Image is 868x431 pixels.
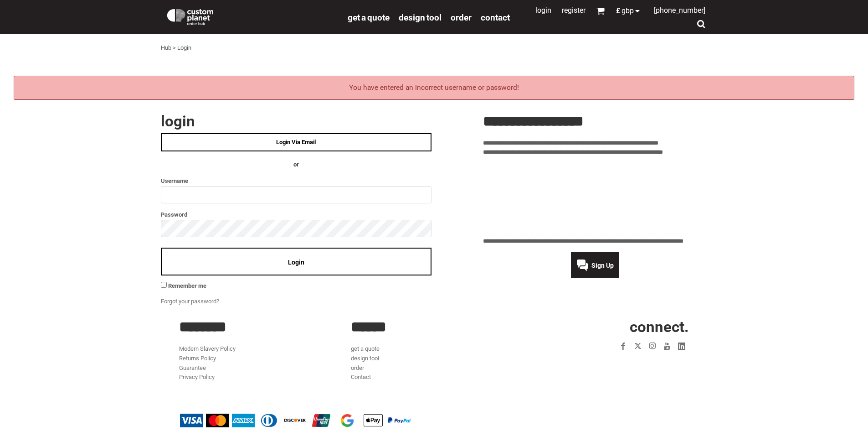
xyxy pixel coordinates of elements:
[179,345,236,352] a: Modern Slavery Policy
[451,12,472,23] span: order
[165,7,215,25] img: Custom Planet
[399,12,442,23] span: design tool
[362,414,385,427] img: Apple Pay
[348,12,390,23] span: get a quote
[14,76,854,100] div: You have entered an incorrect username or password!
[563,359,689,370] iframe: Customer reviews powered by Trustpilot
[288,259,304,266] span: Login
[451,12,472,22] a: order
[276,139,316,145] span: Login Via Email
[348,12,390,22] a: get a quote
[481,12,510,23] span: Contact
[621,7,634,15] span: GBP
[161,209,431,220] label: Password
[206,414,229,427] img: Mastercard
[481,12,510,22] a: Contact
[284,414,307,427] img: Discover
[351,345,380,352] a: get a quote
[399,12,442,22] a: design tool
[258,414,281,427] img: Diners Club
[523,319,689,334] h2: CONNECT.
[483,163,708,231] iframe: Customer reviews powered by Trustpilot
[591,262,614,269] span: Sign Up
[179,364,206,371] a: Guarantee
[180,414,203,427] img: Visa
[351,355,379,362] a: design tool
[161,282,167,288] input: Remember me
[336,414,359,427] img: Google Pay
[161,133,431,151] a: Login Via Email
[351,364,364,371] a: order
[177,43,191,53] div: Login
[616,7,621,15] span: £
[161,44,171,51] a: Hub
[173,43,176,53] div: >
[161,114,431,129] h2: Login
[562,6,586,15] a: Register
[161,2,343,30] a: Custom Planet
[161,160,431,170] h4: OR
[168,282,206,289] span: Remember me
[232,414,255,427] img: American Express
[310,414,333,427] img: China UnionPay
[351,374,371,380] a: Contact
[388,417,411,423] img: PayPal
[654,6,705,15] span: [PHONE_NUMBER]
[179,374,215,380] a: Privacy Policy
[161,298,219,305] a: Forgot your password?
[179,355,216,362] a: Returns Policy
[161,176,431,186] label: Username
[535,6,551,15] a: Login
